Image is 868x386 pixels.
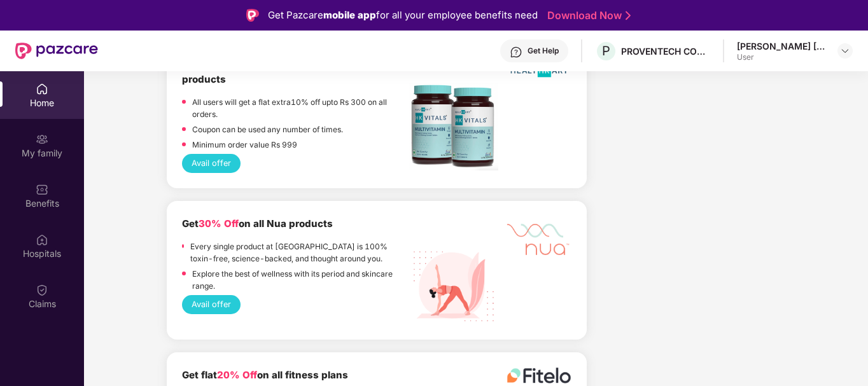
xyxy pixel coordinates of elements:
img: svg+xml;base64,PHN2ZyB3aWR0aD0iMjAiIGhlaWdodD0iMjAiIHZpZXdCb3g9IjAgMCAyMCAyMCIgZmlsbD0ibm9uZSIgeG... [36,133,48,146]
img: New Pazcare Logo [15,43,98,59]
img: svg+xml;base64,PHN2ZyBpZD0iRHJvcGRvd24tMzJ4MzIiIHhtbG5zPSJodHRwOi8vd3d3LnczLm9yZy8yMDAwL3N2ZyIgd2... [840,46,850,56]
img: svg+xml;base64,PHN2ZyBpZD0iSGVscC0zMngzMiIgeG1sbnM9Imh0dHA6Ly93d3cudzMub3JnLzIwMDAvc3ZnIiB3aWR0aD... [510,46,522,59]
img: Stroke [626,9,631,22]
img: svg+xml;base64,PHN2ZyBpZD0iSG9zcGl0YWxzIiB4bWxucz0iaHR0cDovL3d3dy53My5vcmcvMjAwMC9zdmciIHdpZHRoPS... [36,233,48,246]
img: Nua%20Products.png [409,242,498,331]
img: fitelo%20logo.png [507,368,571,383]
div: Get Help [528,46,559,56]
a: Download Now [547,9,627,22]
span: P [602,43,610,59]
p: Coupon can be used any number of times. [192,123,343,135]
div: Get Pazcare for all your employee benefits need [268,8,538,23]
button: Avail offer [182,154,241,173]
img: svg+xml;base64,PHN2ZyBpZD0iQ2xhaW0iIHhtbG5zPSJodHRwOi8vd3d3LnczLm9yZy8yMDAwL3N2ZyIgd2lkdGg9IjIwIi... [36,284,48,296]
img: Logo [246,9,259,22]
b: Get on all Nua products [182,217,333,230]
div: PROVENTECH CONSULTING PRIVATE LIMITED [621,45,710,57]
img: svg+xml;base64,PHN2ZyBpZD0iSG9tZSIgeG1sbnM9Imh0dHA6Ly93d3cudzMub3JnLzIwMDAvc3ZnIiB3aWR0aD0iMjAiIG... [36,83,48,95]
p: Every single product at [GEOGRAPHIC_DATA] is 100% toxin-free, science-backed, and thought around ... [190,240,409,265]
strong: mobile app [323,9,376,21]
button: Avail offer [182,295,241,314]
img: Screenshot%202022-11-18%20at%2012.17.25%20PM.png [409,83,498,170]
img: svg+xml;base64,PHN2ZyBpZD0iQmVuZWZpdHMiIHhtbG5zPSJodHRwOi8vd3d3LnczLm9yZy8yMDAwL3N2ZyIgd2lkdGg9Ij... [36,183,48,196]
span: 30% Off [199,217,239,230]
b: Get flat on all fitness plans [182,369,348,381]
img: Mask%20Group%20527.png [507,216,571,259]
p: All users will get a flat extra10% off upto Rs 300 on all orders. [192,96,409,120]
div: [PERSON_NAME] [PERSON_NAME] [737,40,826,52]
p: Minimum order value Rs 999 [192,139,297,151]
p: Explore the best of wellness with its period and skincare range. [192,268,409,292]
span: 20% Off [217,369,257,381]
div: User [737,52,826,62]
